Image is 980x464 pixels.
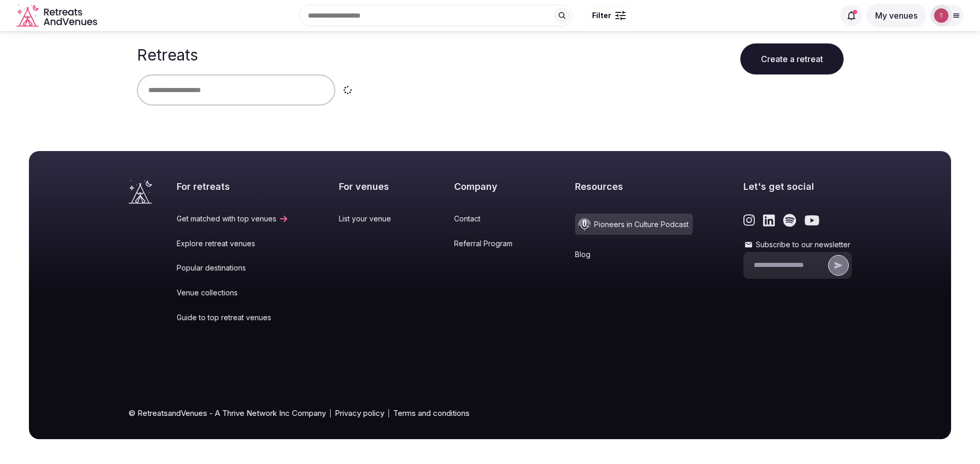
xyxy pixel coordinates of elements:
[454,238,525,249] a: Referral Program
[740,43,844,74] button: Create a retreat
[177,180,289,193] h2: For retreats
[393,408,470,418] a: Terms and conditions
[177,214,289,224] a: Get matched with top venues
[129,180,152,204] a: Visit the homepage
[339,214,403,224] a: List your venue
[575,180,693,193] h2: Resources
[743,214,755,227] a: Link to the retreats and venues Instagram page
[177,238,289,249] a: Explore retreat venues
[177,288,289,298] a: Venue collections
[804,214,819,227] a: Link to the retreats and venues Youtube page
[743,180,852,193] h2: Let's get social
[17,4,99,27] svg: Retreats and Venues company logo
[17,4,99,27] a: Visit the homepage
[934,8,948,23] img: Thiago Martins
[454,180,525,193] h2: Company
[137,46,198,64] h1: Retreats
[763,214,775,227] a: Link to the retreats and venues LinkedIn page
[177,263,289,273] a: Popular destinations
[454,214,525,224] a: Contact
[585,6,632,25] button: Filter
[129,395,852,439] div: © RetreatsandVenues - A Thrive Network Inc Company
[177,312,289,323] a: Guide to top retreat venues
[592,10,611,21] span: Filter
[575,214,693,235] a: Pioneers in Culture Podcast
[743,240,852,250] label: Subscribe to our newsletter
[783,214,796,227] a: Link to the retreats and venues Spotify page
[339,180,403,193] h2: For venues
[335,408,384,418] a: Privacy policy
[575,249,693,260] a: Blog
[866,10,926,21] a: My venues
[866,4,926,27] button: My venues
